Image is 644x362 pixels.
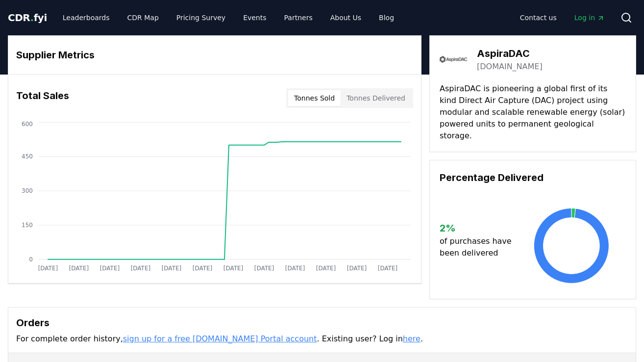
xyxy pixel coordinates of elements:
[440,235,517,259] p: of purchases have been delivered
[477,46,543,61] h3: AspiraDAC
[512,9,565,26] a: Contact us
[440,83,626,142] p: AspiraDAC is pioneering a global first of its kind Direct Air Capture (DAC) project using modular...
[16,315,628,330] h3: Orders
[567,9,613,26] a: Log in
[285,265,305,272] tspan: [DATE]
[8,11,47,25] a: CDR.fyi
[288,90,341,106] button: Tonnes Sold
[29,256,33,263] tspan: 0
[22,222,33,229] tspan: 150
[100,265,120,272] tspan: [DATE]
[16,48,413,62] h3: Supplier Metrics
[440,170,626,185] h3: Percentage Delivered
[512,9,613,26] nav: Main
[38,265,58,272] tspan: [DATE]
[22,121,33,128] tspan: 600
[378,265,397,272] tspan: [DATE]
[169,9,233,26] a: Pricing Survey
[55,9,118,26] a: Leaderboards
[131,265,150,272] tspan: [DATE]
[371,9,402,26] a: Blog
[235,9,274,26] a: Events
[69,265,89,272] tspan: [DATE]
[8,12,47,24] span: CDR fyi
[440,221,517,235] h3: 2 %
[440,46,467,73] img: AspiraDAC-logo
[574,13,605,23] span: Log in
[120,9,167,26] a: CDR Map
[162,265,181,272] tspan: [DATE]
[477,61,543,73] a: [DOMAIN_NAME]
[22,187,33,194] tspan: 300
[22,153,33,160] tspan: 450
[30,12,34,24] span: .
[223,265,243,272] tspan: [DATE]
[276,9,321,26] a: Partners
[123,334,317,343] a: sign up for a free [DOMAIN_NAME] Portal account
[55,9,402,26] nav: Main
[16,88,69,108] h3: Total Sales
[347,265,367,272] tspan: [DATE]
[341,90,411,106] button: Tonnes Delivered
[193,265,212,272] tspan: [DATE]
[322,9,369,26] a: About Us
[254,265,274,272] tspan: [DATE]
[403,334,421,343] a: here
[16,333,628,345] p: For complete order history, . Existing user? Log in .
[316,265,336,272] tspan: [DATE]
